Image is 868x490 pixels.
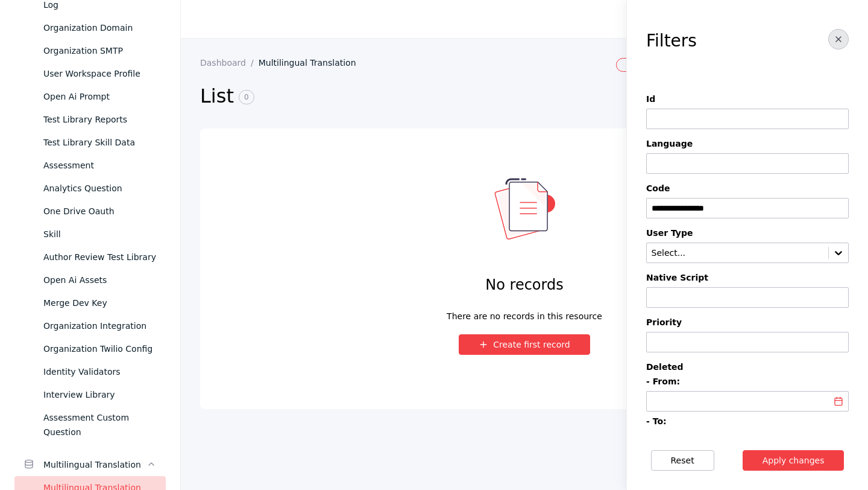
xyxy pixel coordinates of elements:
[43,387,156,402] div: Interview Library
[239,90,254,104] span: 0
[651,450,714,471] button: Reset
[646,273,849,282] label: Native Script
[43,21,156,35] div: Organization Domain
[14,200,166,223] a: One Drive Oauth
[43,204,156,218] div: One Drive Oauth
[43,410,156,439] div: Assessment Custom Question
[459,334,590,355] button: Create first record
[14,383,166,406] a: Interview Library
[646,228,849,238] label: User Type
[14,39,166,62] a: Organization SMTP
[43,227,156,241] div: Skill
[43,319,156,333] div: Organization Integration
[14,62,166,85] a: User Workspace Profile
[200,58,259,68] a: Dashboard
[43,89,156,104] div: Open Ai Prompt
[43,457,146,472] div: Multilingual Translation
[14,269,166,291] a: Open Ai Assets
[14,223,166,246] a: Skill
[43,181,156,196] div: Analytics Question
[14,314,166,337] a: Organization Integration
[43,250,156,264] div: Author Review Test Library
[14,16,166,39] a: Organization Domain
[646,183,849,193] label: Code
[447,309,602,315] div: There are no records in this resource
[43,43,156,58] div: Organization SMTP
[646,31,697,51] h3: Filters
[646,416,849,426] label: - To:
[43,112,156,127] div: Test Library Reports
[14,108,166,131] a: Test Library Reports
[646,94,849,104] label: Id
[14,177,166,200] a: Analytics Question
[14,337,166,360] a: Organization Twilio Config
[14,154,166,177] a: Assessment
[14,291,166,314] a: Merge Dev Key
[646,317,849,327] label: Priority
[43,66,156,81] div: User Workspace Profile
[43,158,156,173] div: Assessment
[743,450,844,471] button: Apply changes
[14,406,166,444] a: Assessment Custom Question
[14,360,166,383] a: Identity Validators
[43,135,156,150] div: Test Library Skill Data
[14,131,166,154] a: Test Library Skill Data
[43,364,156,379] div: Identity Validators
[616,58,729,72] a: Employer CSV Import
[646,377,849,386] label: - From:
[43,296,156,310] div: Merge Dev Key
[43,273,156,287] div: Open Ai Assets
[14,246,166,269] a: Author Review Test Library
[14,85,166,108] a: Open Ai Prompt
[43,342,156,356] div: Organization Twilio Config
[200,84,647,109] h2: List
[646,139,849,148] label: Language
[646,362,849,372] label: Deleted
[259,58,366,68] a: Multilingual Translation
[485,275,563,294] h4: No records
